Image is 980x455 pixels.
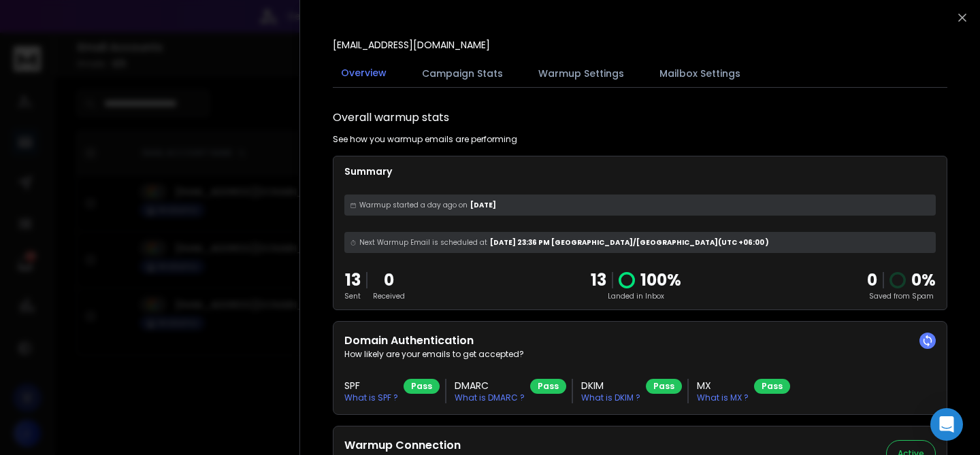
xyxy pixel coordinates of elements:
[646,379,682,394] div: Pass
[333,109,449,126] h1: Overall warmup stats
[581,392,640,403] p: What is DKIM ?
[455,379,525,392] h3: DMARC
[344,392,398,403] p: What is SPF ?
[344,269,361,291] p: 13
[359,237,487,248] span: Next Warmup Email is scheduled at
[754,379,790,394] div: Pass
[359,200,468,210] span: Warmup started a day ago on
[333,38,490,52] p: [EMAIL_ADDRESS][DOMAIN_NAME]
[930,408,963,441] div: Open Intercom Messenger
[697,392,749,403] p: What is MX ?
[530,58,632,88] button: Warmup Settings
[344,437,810,454] h2: Warmup Connection
[344,165,936,178] p: Summary
[455,392,525,403] p: What is DMARC ?
[530,379,566,394] div: Pass
[581,379,640,392] h3: DKIM
[697,379,749,392] h3: MX
[867,269,877,291] strong: 0
[640,269,681,291] p: 100 %
[344,195,936,216] div: [DATE]
[344,232,936,253] div: [DATE] 23:36 PM [GEOGRAPHIC_DATA]/[GEOGRAPHIC_DATA] (UTC +06:00 )
[333,58,395,89] button: Overview
[373,291,405,301] p: Received
[344,379,398,392] h3: SPF
[404,379,440,394] div: Pass
[344,349,936,360] p: How likely are your emails to get accepted?
[867,291,936,301] p: Saved from Spam
[591,291,681,301] p: Landed in Inbox
[344,291,361,301] p: Sent
[591,269,606,291] p: 13
[651,58,749,88] button: Mailbox Settings
[333,134,517,145] p: See how you warmup emails are performing
[911,269,936,291] p: 0 %
[373,269,405,291] p: 0
[414,58,511,88] button: Campaign Stats
[344,333,936,349] h2: Domain Authentication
